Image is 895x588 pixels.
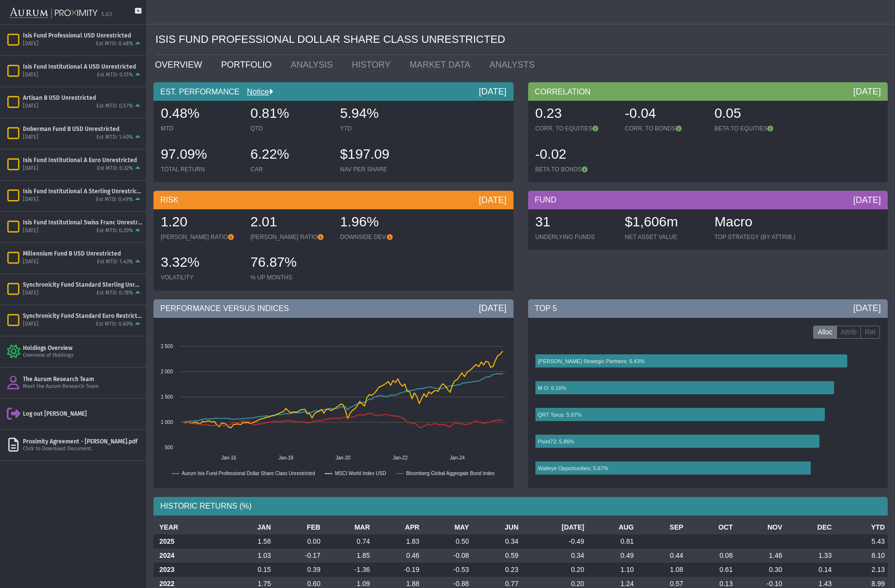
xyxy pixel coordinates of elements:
[221,455,236,460] text: Jan-16
[240,87,273,97] div: Notice
[274,549,324,563] td: -0.17
[637,563,686,577] td: 1.08
[528,82,888,101] div: CORRELATION
[535,233,615,241] div: UNDERLYING FUNDS
[535,106,562,121] span: 0.23
[736,563,785,577] td: 0.30
[373,563,422,577] td: -0.19
[155,24,888,55] div: ISIS FUND PROFESSIONAL DOLLAR SHARE CLASS UNRESTRICTED
[250,125,330,132] div: QTD
[587,520,637,534] th: AUG
[715,104,795,125] div: 0.05
[521,534,587,549] td: -0.49
[373,534,422,549] td: 1.83
[153,82,514,101] div: EST. PERFORMANCE
[472,549,521,563] td: 0.59
[785,563,835,577] td: 0.14
[23,250,142,257] div: Millennium Fund B USD Unrestricted
[393,455,408,460] text: Jan-22
[853,302,881,314] div: [DATE]
[23,383,142,390] div: Meet the Aurum Research Team
[161,420,173,425] text: 1 000
[250,253,330,274] div: 76.87%
[153,191,514,209] div: RISK
[538,412,582,418] text: QRT Torus: 5.97%
[340,213,420,233] div: 1.96%
[853,86,881,97] div: [DATE]
[535,165,615,173] div: BETA TO BONDS
[274,520,324,534] th: FEB
[23,438,142,445] div: Proximity Agreement - [PERSON_NAME].pdf
[422,549,472,563] td: -0.08
[422,563,472,577] td: -0.53
[161,274,241,281] div: VOLATILITY
[153,549,225,563] th: 2024
[23,312,142,320] div: Synchronicity Fund Standard Euro Restricted
[96,134,133,141] div: Est MTD: 1.40%
[161,394,173,400] text: 1 500
[715,213,796,233] div: Macro
[165,445,173,450] text: 500
[686,520,736,534] th: OCT
[23,72,38,79] div: [DATE]
[336,455,351,460] text: Jan-20
[373,520,422,534] th: APR
[521,549,587,563] td: 0.34
[373,549,422,563] td: 0.46
[148,55,214,74] a: OVERVIEW
[225,534,274,549] td: 1.58
[625,104,705,125] div: -0.04
[153,497,888,515] div: HISTORIC RETURNS (%)
[250,165,330,173] div: CAR
[479,86,507,97] div: [DATE]
[521,563,587,577] td: 0.20
[340,104,420,125] div: 5.94%
[482,55,546,74] a: ANALYSTS
[625,125,705,132] div: CORR. TO BONDS
[23,352,142,359] div: Overview of Holdings
[274,563,324,577] td: 0.39
[96,103,133,110] div: Est MTD: 0.57%
[161,369,173,374] text: 2 000
[97,258,133,266] div: Est MTD: 1.43%
[96,227,133,235] div: Est MTD: 0.20%
[860,326,880,339] label: Ret
[23,258,38,266] div: [DATE]
[23,290,38,297] div: [DATE]
[479,194,507,206] div: [DATE]
[23,165,38,172] div: [DATE]
[23,187,142,195] div: Isis Fund Institutional A Sterling Unrestricted
[153,299,514,318] div: PERFORMANCE VERSUS INDICES
[535,145,615,165] div: -0.02
[23,134,38,141] div: [DATE]
[23,40,38,48] div: [DATE]
[853,194,881,206] div: [DATE]
[538,465,609,471] text: Walleye Opportunities: 5.67%
[535,213,615,233] div: 31
[472,563,521,577] td: 0.23
[250,145,330,165] div: 6.22%
[715,233,796,241] div: TOP STRATEGY (BY ATTRIB.)
[340,145,420,165] div: $197.09
[340,233,420,241] div: DOWNSIDE DEV.
[23,410,142,418] div: Log out [PERSON_NAME]
[521,520,587,534] th: [DATE]
[23,125,142,133] div: Doberman Fund B USD Unrestricted
[97,165,133,172] div: Est MTD: 0.32%
[23,321,38,328] div: [DATE]
[406,471,495,476] text: Bloomberg Global Aggregate Bond Index
[340,125,420,132] div: YTD
[240,88,269,96] a: Notice
[153,563,225,577] th: 2023
[736,520,785,534] th: NOV
[837,326,861,339] label: Attrib
[637,520,686,534] th: SEP
[637,549,686,563] td: 0.44
[279,455,294,460] text: Jan-18
[161,253,241,274] div: 3.32%
[587,549,637,563] td: 0.49
[23,227,38,235] div: [DATE]
[23,281,142,289] div: Synchronicity Fund Standard Sterling Unrestricted
[153,520,225,534] th: YEAR
[402,55,482,74] a: MARKET DATA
